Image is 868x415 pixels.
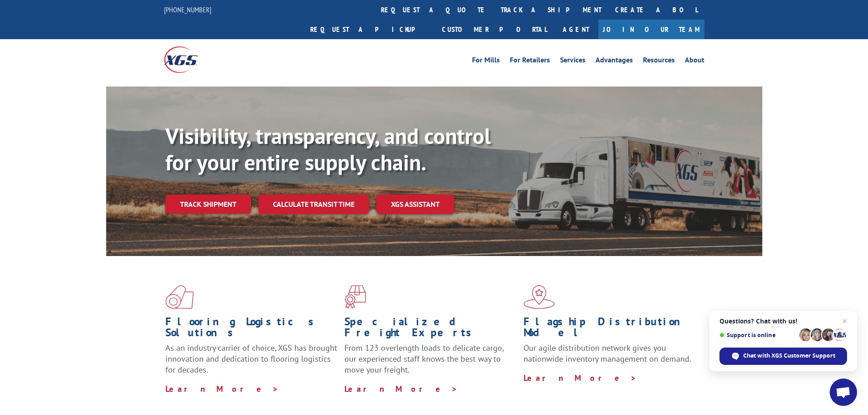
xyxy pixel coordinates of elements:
[719,318,847,325] span: Questions? Chat with us!
[596,56,633,67] a: Advantages
[524,373,637,383] a: Learn More >
[743,352,835,360] span: Chat with XGS Customer Support
[510,56,550,67] a: For Retailers
[344,384,458,394] a: Learn More >
[165,122,491,176] b: Visibility, transparency, and control for your entire supply chain.
[303,20,435,39] a: Request a pickup
[165,316,338,343] h1: Flooring Logistics Solutions
[830,379,857,406] a: Open chat
[165,195,251,214] a: Track shipment
[685,56,704,67] a: About
[165,384,279,394] a: Learn More >
[165,343,337,375] span: As an industry carrier of choice, XGS has brought innovation and dedication to flooring logistics...
[472,56,500,67] a: For Mills
[258,195,369,214] a: Calculate transit time
[554,20,598,39] a: Agent
[165,285,194,309] img: xgs-icon-total-supply-chain-intelligence-red
[719,348,847,365] span: Chat with XGS Customer Support
[524,343,691,364] span: Our agile distribution network gives you nationwide inventory management on demand.
[164,5,211,14] a: [PHONE_NUMBER]
[344,343,517,383] p: From 123 overlength loads to delicate cargo, our experienced staff knows the best way to move you...
[344,316,517,343] h1: Specialized Freight Experts
[719,332,796,338] span: Support is online
[560,56,586,67] a: Services
[643,56,675,67] a: Resources
[344,285,366,309] img: xgs-icon-focused-on-flooring-red
[524,285,555,309] img: xgs-icon-flagship-distribution-model-red
[376,195,454,214] a: XGS ASSISTANT
[524,316,696,343] h1: Flagship Distribution Model
[598,20,704,39] a: Join Our Team
[435,20,554,39] a: Customer Portal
